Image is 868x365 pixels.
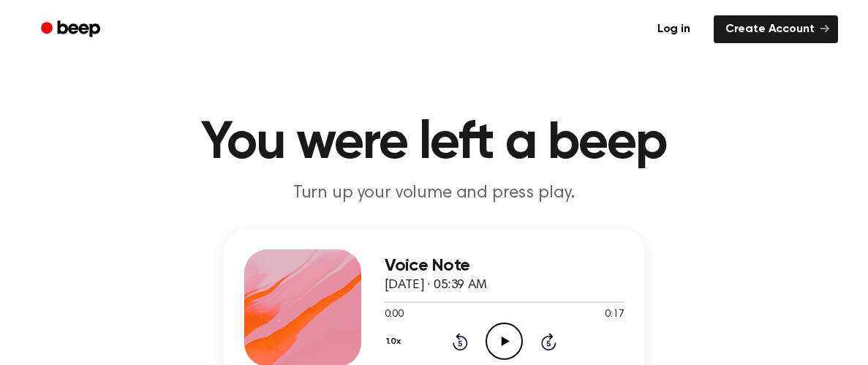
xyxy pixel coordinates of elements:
a: Create Account [714,15,838,43]
h3: Voice Note [385,256,624,276]
span: [DATE] · 05:39 AM [385,279,487,292]
h1: You were left a beep [60,117,809,170]
span: 0:17 [605,307,624,323]
p: Turn up your volume and press play. [154,181,715,206]
a: Log in [643,12,705,46]
a: Beep [31,15,113,44]
span: 0:00 [385,307,404,323]
button: 1.0x [385,329,407,354]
